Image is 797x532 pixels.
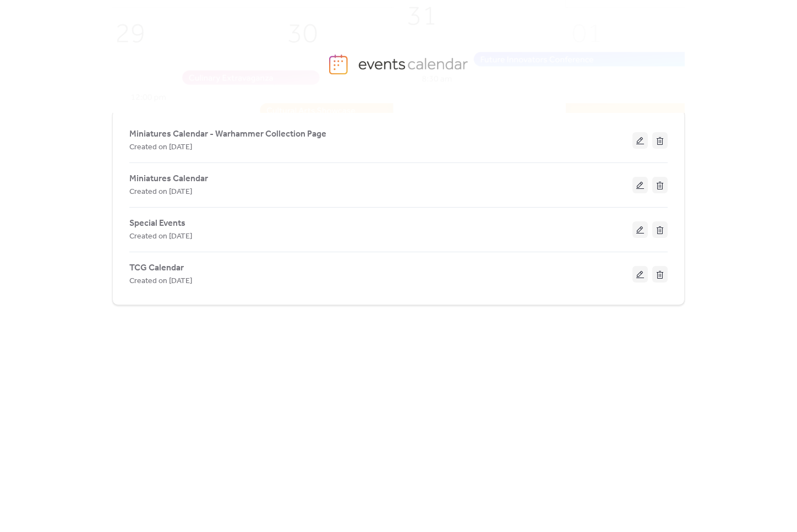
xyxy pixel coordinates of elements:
span: Created on [DATE] [129,186,192,199]
span: Created on [DATE] [129,275,192,288]
a: Special Events [129,220,185,226]
span: Created on [DATE] [129,141,192,154]
a: TCG Calendar [129,265,184,271]
span: TCG Calendar [129,262,184,275]
span: Miniatures Calendar - Warhammer Collection Page [129,128,326,141]
a: Miniatures Calendar [129,176,208,182]
span: Special Events [129,217,185,230]
a: Miniatures Calendar - Warhammer Collection Page [129,131,326,137]
span: Created on [DATE] [129,230,192,243]
span: Miniatures Calendar [129,172,208,186]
